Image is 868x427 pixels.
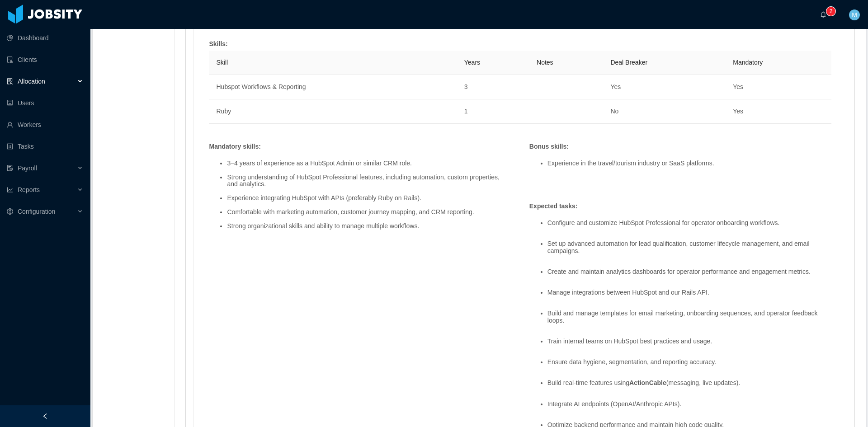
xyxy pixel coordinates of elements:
[18,208,55,215] span: Configuration
[547,240,831,261] li: Set up advanced automation for lead qualification, customer lifecycle management, and email campa...
[726,75,831,99] td: Yes
[726,99,831,124] td: Yes
[7,78,13,84] i: icon: solution
[852,9,857,20] span: M
[826,7,835,16] sup: 2
[227,174,511,188] li: Strong understanding of HubSpot Professional features, including automation, custom properties, a...
[830,7,833,16] p: 2
[209,40,227,47] strong: Skills :
[457,99,529,124] td: 1
[547,359,831,373] li: Ensure data hygiene, segmentation, and reporting accuracy.
[7,137,83,155] a: icon: profileTasks
[7,51,83,69] a: icon: auditClients
[733,59,763,66] span: Mandatory
[209,75,457,99] td: Hubspot Workflows & Reporting
[7,94,83,112] a: icon: robotUsers
[7,208,13,215] i: icon: setting
[547,289,831,303] li: Manage integrations between HubSpot and our Rails API.
[209,143,260,150] strong: Mandatory skills :
[227,195,511,202] li: Experience integrating HubSpot with APIs (preferably Ruby on Rails).
[547,220,831,234] li: Configure and customize HubSpot Professional for operator onboarding workflows.
[547,160,831,167] li: Experience in the travel/tourism industry or SaaS platforms.
[820,11,826,18] i: icon: bell
[610,59,647,66] span: Deal Breaker
[529,143,569,150] strong: Bonus skills :
[7,187,13,193] i: icon: line-chart
[603,75,726,99] td: Yes
[7,165,13,171] i: icon: file-protect
[18,78,45,85] span: Allocation
[537,59,553,66] span: Notes
[227,223,511,230] li: Strong organizational skills and ability to manage multiple workflows.
[209,99,457,124] td: Ruby
[216,59,228,66] span: Skill
[227,209,511,216] li: Comfortable with marketing automation, customer journey mapping, and CRM reporting.
[547,380,831,394] li: Build real-time features using (messaging, live updates).
[529,202,578,210] strong: Expected tasks :
[547,338,831,352] li: Train internal teams on HubSpot best practices and usage.
[227,160,511,167] li: 3–4 years of experience as a HubSpot Admin or similar CRM role.
[18,186,40,193] span: Reports
[603,99,726,124] td: No
[629,379,666,386] strong: ActionCable
[457,75,529,99] td: 3
[547,401,831,415] li: Integrate AI endpoints (OpenAI/Anthropic APIs).
[547,310,831,331] li: Build and manage templates for email marketing, onboarding sequences, and operator feedback loops.
[464,59,480,66] span: Years
[18,164,37,172] span: Payroll
[7,29,83,47] a: icon: pie-chartDashboard
[7,116,83,134] a: icon: userWorkers
[547,268,831,282] li: Create and maintain analytics dashboards for operator performance and engagement metrics.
